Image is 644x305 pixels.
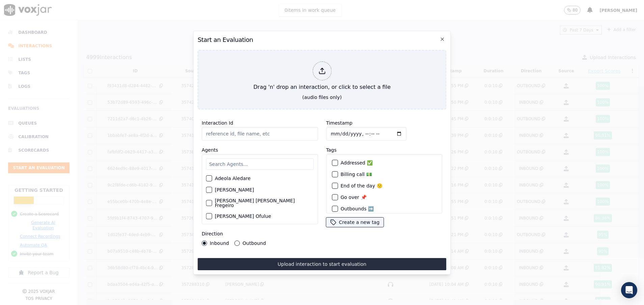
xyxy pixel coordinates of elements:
[197,50,446,109] button: Drag 'n' drop an interaction, or click to select a file (audio files only)
[341,195,367,200] label: Go over 📌
[251,59,393,94] div: Drag 'n' drop an interaction, or click to select a file
[341,172,372,177] label: Billing call 💵
[326,120,352,126] label: Timestamp
[621,282,637,298] div: Open Intercom Messenger
[341,183,382,188] label: End of the day 🙁
[215,187,254,192] label: [PERSON_NAME]
[202,147,218,153] label: Agents
[302,94,342,101] div: (audio files only)
[197,258,446,270] button: Upload interaction to start evaluation
[210,241,229,246] label: Inbound
[215,214,271,219] label: [PERSON_NAME] Ofulue
[341,160,373,165] label: Addressed ✅
[215,176,250,181] label: Adeola Aledare
[326,147,337,153] label: Tags
[341,206,374,211] label: Outbounds ➡️
[326,218,383,227] button: Create a new tag
[202,127,318,141] input: reference id, file name, etc
[202,231,223,236] label: Direction
[206,158,314,170] input: Search Agents...
[215,198,314,208] label: [PERSON_NAME] [PERSON_NAME] Fregeiro
[243,241,266,246] label: Outbound
[197,35,446,45] h2: Start an Evaluation
[202,120,233,126] label: Interaction Id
